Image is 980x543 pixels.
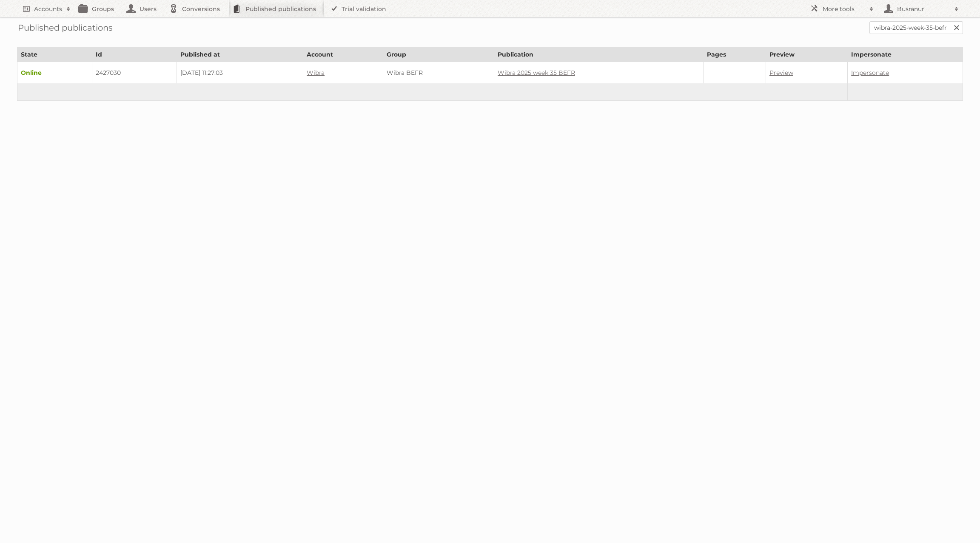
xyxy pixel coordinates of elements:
a: Wibra [307,69,325,77]
a: Impersonate [851,69,889,77]
h2: Accounts [34,5,62,13]
td: Online [17,62,92,84]
a: Preview [769,69,793,77]
td: 2427030 [92,62,177,84]
span: [DATE] 11:27:03 [180,69,223,77]
th: Account [303,47,383,62]
th: Pages [703,47,766,62]
th: Publication [494,47,704,62]
th: Published at [177,47,303,62]
h2: More tools [823,5,865,13]
th: State [17,47,92,62]
th: Preview [766,47,847,62]
td: Wibra BEFR [383,62,494,84]
th: Impersonate [848,47,963,62]
a: Wibra 2025 week 35 BEFR [498,69,575,77]
th: Id [92,47,177,62]
h2: Busranur [895,5,950,13]
th: Group [383,47,494,62]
